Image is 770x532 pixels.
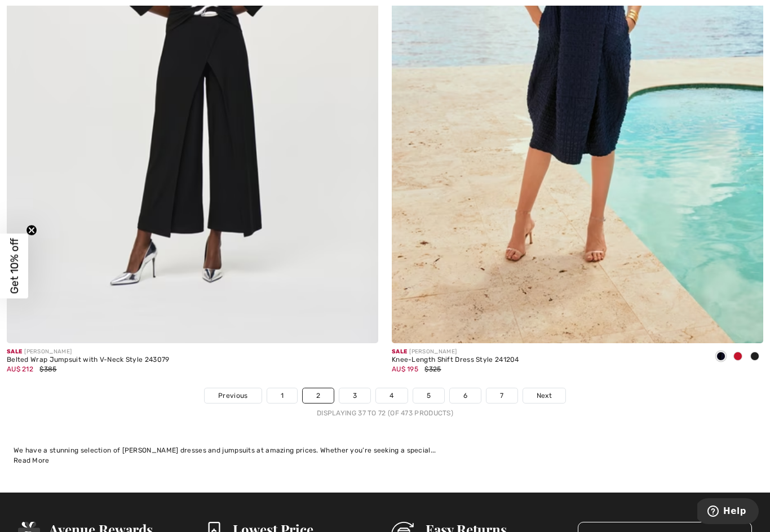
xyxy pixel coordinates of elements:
[413,388,444,403] a: 5
[8,238,21,294] span: Get 10% off
[713,348,729,366] div: Midnight Blue
[39,365,56,373] span: $385
[339,388,370,403] a: 3
[205,388,261,403] a: Previous
[14,456,50,464] span: Read More
[303,388,334,403] a: 2
[7,348,170,356] div: [PERSON_NAME]
[450,388,481,403] a: 6
[7,365,33,373] span: AU$ 212
[746,348,763,366] div: Black
[486,388,517,403] a: 7
[392,365,418,373] span: AU$ 195
[697,498,759,526] iframe: Opens a widget where you can find more information
[392,348,519,356] div: [PERSON_NAME]
[7,356,170,364] div: Belted Wrap Jumpsuit with V-Neck Style 243079
[523,388,565,403] a: Next
[26,225,37,236] button: Close teaser
[392,348,407,355] span: Sale
[376,388,407,403] a: 4
[392,356,519,364] div: Knee-Length Shift Dress Style 241204
[7,348,22,355] span: Sale
[729,348,746,366] div: Radiant red
[424,365,441,373] span: $325
[218,391,247,401] span: Previous
[14,445,756,455] div: We have a stunning selection of [PERSON_NAME] dresses and jumpsuits at amazing prices. Whether yo...
[537,391,552,401] span: Next
[267,388,297,403] a: 1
